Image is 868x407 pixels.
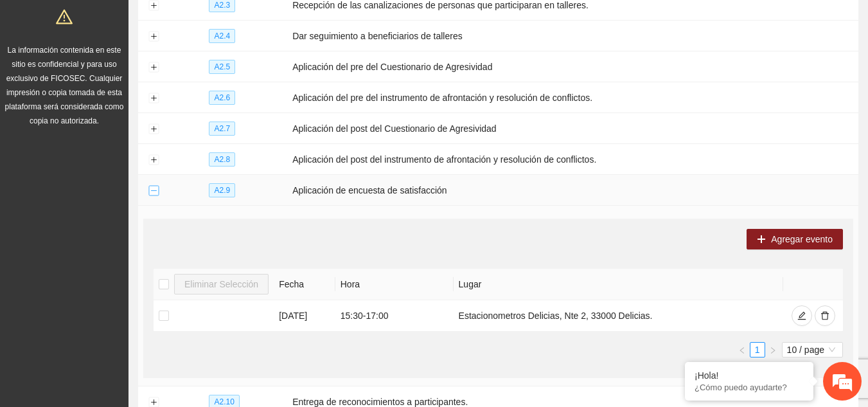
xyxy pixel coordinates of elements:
span: La información contenida en este sitio es confidencial y para uso exclusivo de FICOSEC. Cualquier... [5,46,124,125]
span: Estamos en línea. [75,131,177,261]
td: Aplicación de encuesta de satisfacción [287,175,858,206]
button: right [765,342,781,357]
button: Expand row [148,93,159,104]
button: Expand row [148,155,159,165]
td: [DATE] [274,300,335,332]
span: 10 / page [787,343,838,357]
span: plus [757,235,766,245]
span: warning [56,8,73,25]
td: 15:30 - 17:00 [335,300,454,332]
button: Eliminar Selección [174,274,269,294]
button: Expand row [148,62,159,73]
th: Hora [335,269,454,300]
li: 1 [750,342,765,357]
span: A2.7 [209,122,235,136]
div: Page Size [782,342,843,357]
span: A2.8 [209,152,235,167]
th: Fecha [274,269,335,300]
div: Chatee con nosotros ahora [67,66,216,82]
td: Aplicación del post del Cuestionario de Agresividad [287,113,858,144]
div: Minimizar ventana de chat en vivo [211,6,242,37]
button: Expand row [148,124,159,134]
span: Agregar evento [771,232,833,246]
button: Collapse row [148,186,159,196]
button: edit [792,305,812,326]
span: edit [797,311,806,321]
span: left [738,347,746,354]
td: Dar seguimiento a beneficiarios de talleres [287,21,858,51]
td: Aplicación del pre del Cuestionario de Agresividad [287,51,858,82]
textarea: Escriba su mensaje y pulse “Intro” [6,271,245,316]
div: ¡Hola! [695,370,804,381]
span: A2.4 [209,29,235,43]
button: left [734,342,750,357]
button: plusAgregar evento [747,229,843,249]
button: Expand row [148,1,159,11]
span: A2.6 [209,91,235,105]
span: A2.5 [209,60,235,74]
button: Expand row [148,32,159,42]
td: Aplicación del post del instrumento de afrontación y resolución de conflictos. [287,144,858,175]
li: Next Page [765,342,781,357]
span: right [769,347,777,354]
td: Estacionometros Delicias, Nte 2, 33000 Delicias. [454,300,784,332]
td: Aplicación del pre del instrumento de afrontación y resolución de conflictos. [287,82,858,113]
button: delete [815,305,835,326]
th: Lugar [454,269,784,300]
span: delete [820,311,829,321]
p: ¿Cómo puedo ayudarte? [695,383,804,392]
a: 1 [750,343,765,357]
span: A2.9 [209,183,235,197]
li: Previous Page [734,342,750,357]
